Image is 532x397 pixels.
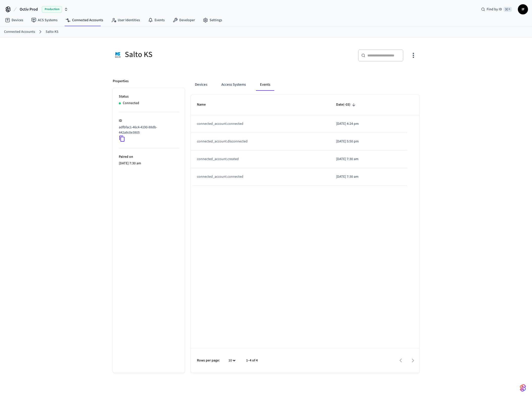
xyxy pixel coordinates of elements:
p: [DATE] 4:24 pm [336,121,401,127]
p: Paired on [119,154,179,160]
span: ⌘ K [504,7,512,12]
p: 1–4 of 4 [246,358,258,363]
a: Events [144,16,169,25]
p: Properties [113,79,129,84]
table: sticky table [191,95,419,186]
td: connected_account.disconnected [191,133,330,150]
img: SeamLogoGradient.69752ec5.svg [520,384,526,392]
a: Connected Accounts [4,29,35,35]
a: Salto KS [46,29,58,35]
p: Connected [123,101,139,106]
p: adfbfac1-46c4-4190-88db-442a8c0e3805 [119,125,177,135]
span: Name [197,101,212,109]
td: connected_account.connected [191,115,330,133]
span: Date(-03) [336,101,357,109]
div: Find by ID⌘ K [477,5,516,14]
td: connected_account.created [191,150,330,168]
div: 10 [226,357,238,364]
div: connected account tabs [191,79,419,91]
span: Find by ID [487,7,502,12]
button: Access Systems [217,79,250,91]
span: IF [518,5,527,14]
p: [DATE] 5:50 pm [336,139,401,144]
a: Devices [1,16,27,25]
button: IF [518,4,528,14]
a: Developer [169,16,199,25]
img: Salto KS Logo [113,49,123,60]
td: connected_account.connected [191,168,330,186]
button: Events [256,79,274,91]
a: User Identities [107,16,144,25]
p: ID [119,118,179,124]
span: Production [42,6,62,13]
p: [DATE] 7:30 am [119,161,179,166]
p: [DATE] 7:30 am [336,157,401,162]
div: Salto KS [113,49,263,60]
a: Connected Accounts [62,16,107,25]
button: Devices [191,79,211,91]
span: Octiv Prod [20,6,38,12]
p: Status [119,94,179,99]
a: ACS Systems [27,16,62,25]
p: [DATE] 7:30 am [336,174,401,179]
p: Rows per page: [197,358,220,363]
a: Settings [199,16,226,25]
